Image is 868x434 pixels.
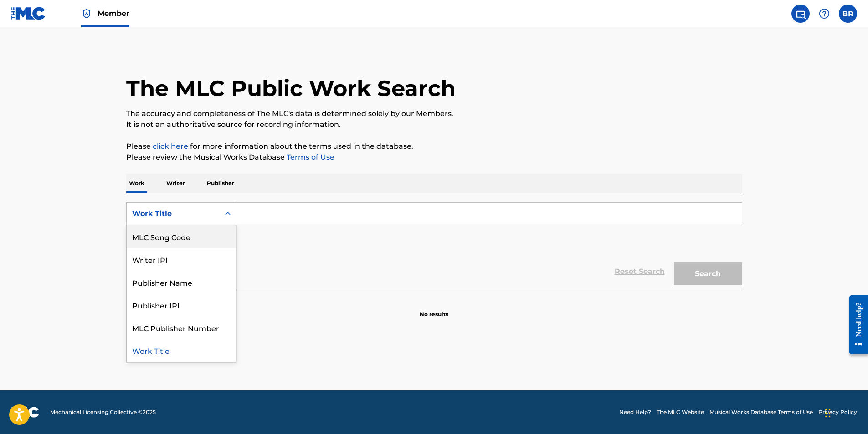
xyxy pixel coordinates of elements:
[842,288,868,362] iframe: Resource Center
[791,5,810,23] a: Public Search
[657,408,704,416] a: The MLC Website
[126,141,742,152] p: Please for more information about the terms used in the database.
[126,174,147,193] p: Work
[98,8,129,19] span: Member
[11,407,39,418] img: logo
[839,5,857,23] div: User Menu
[420,299,448,318] p: No results
[126,119,742,130] p: It is not an authoritative source for recording information.
[126,75,456,102] h1: The MLC Public Work Search
[50,408,156,416] span: Mechanical Licensing Collective © 2025
[795,8,806,19] img: search
[164,174,188,193] p: Writer
[709,408,813,416] a: Musical Works Database Terms of Use
[204,174,237,193] p: Publisher
[127,293,236,316] div: Publisher IPI
[132,208,214,219] div: Work Title
[126,202,742,290] form: Search Form
[825,399,831,427] div: Drag
[127,271,236,293] div: Publisher Name
[127,248,236,271] div: Writer IPI
[127,225,236,248] div: MLC Song Code
[126,152,742,163] p: Please review the Musical Works Database
[126,108,742,119] p: The accuracy and completeness of The MLC's data is determined solely by our Members.
[619,408,651,416] a: Need Help?
[127,339,236,362] div: Work Title
[819,8,830,19] img: help
[127,316,236,339] div: MLC Publisher Number
[81,8,92,19] img: Top Rightsholder
[818,408,857,416] a: Privacy Policy
[285,153,334,161] a: Terms of Use
[815,5,833,23] div: Help
[153,142,188,151] a: click here
[11,7,46,20] img: MLC Logo
[822,390,868,434] iframe: Chat Widget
